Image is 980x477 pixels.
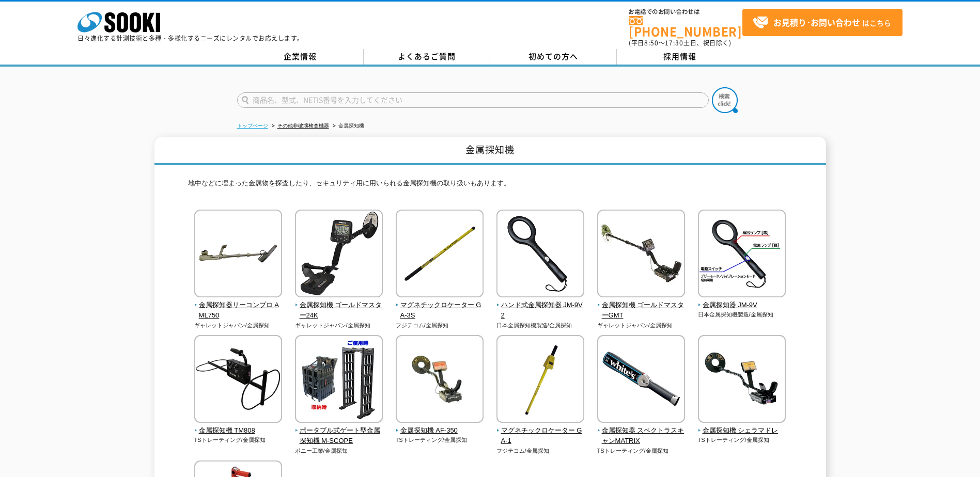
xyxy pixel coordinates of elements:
p: フジテコム/金属探知 [396,321,484,330]
span: ハンド式金属探知器 JM-9V2 [496,300,585,322]
a: お見積り･お問い合わせはこちら [742,9,903,36]
span: 初めての方へ [528,51,578,62]
input: 商品名、型式、NETIS番号を入力してください [237,92,709,108]
span: マグネチックロケーター GA-3S [396,300,484,322]
a: 企業情報 [237,49,364,65]
span: 金属探知機 ゴールドマスターGMT [597,300,686,322]
span: ポータブル式ゲート型金属探知機 M-SCOPE [295,425,383,447]
img: btn_search.png [712,87,738,113]
p: ギャレットジャパン/金属探知 [194,321,283,330]
span: はこちら [753,15,891,30]
a: ハンド式金属探知器 JM-9V2 [496,290,585,321]
span: お電話でのお問い合わせは [629,9,742,15]
p: TSトレーティング/金属探知 [396,436,484,444]
span: 金属探知機 AF-350 [396,425,484,436]
a: 金属探知機 AF-350 [396,416,484,436]
span: 17:30 [665,38,683,47]
a: 金属探知機 TM808 [194,416,283,436]
p: TSトレーティング/金属探知 [194,436,283,444]
p: 地中などに埋まった金属物を探査したり、セキュリティ用に用いられる金属探知機の取り扱いもあります。 [188,178,792,194]
p: 日本金属探知機製造/金属探知 [698,310,786,319]
p: TSトレーティング/金属探知 [698,436,786,444]
img: マグネチックロケーター GA-3S [396,210,484,300]
span: 金属探知器 スペクトラスキャンMATRIX [597,425,686,447]
h1: 金属探知機 [154,137,826,165]
p: TSトレーティング/金属探知 [597,447,686,455]
a: マグネチックロケーター GA-1 [496,416,585,447]
p: 日々進化する計測技術と多種・多様化するニーズにレンタルでお応えします。 [77,35,304,41]
span: (平日 ～ 土日、祝日除く) [629,38,731,47]
li: 金属探知機 [331,121,364,132]
strong: お見積り･お問い合わせ [773,16,860,28]
a: 金属探知機 ゴールドマスター24K [295,290,383,321]
span: 金属探知器リーコンプロ AML750 [194,300,283,322]
span: 金属探知機 シェラマドレ [698,425,786,436]
p: ギャレットジャパン/金属探知 [597,321,686,330]
img: ハンド式金属探知器 JM-9V2 [496,210,584,300]
a: 金属探知器 JM-9V [698,290,786,311]
a: ポータブル式ゲート型金属探知機 M-SCOPE [295,416,383,447]
a: 金属探知機 ゴールドマスターGMT [597,290,686,321]
img: 金属探知器リーコンプロ AML750 [194,210,282,300]
img: 金属探知機 シェラマドレ [698,335,786,425]
img: ポータブル式ゲート型金属探知機 M-SCOPE [295,335,383,425]
span: 金属探知器 JM-9V [698,300,786,311]
a: 金属探知器リーコンプロ AML750 [194,290,283,321]
a: その他非破壊検査機器 [277,123,329,129]
img: 金属探知機 TM808 [194,335,282,425]
span: 金属探知機 TM808 [194,425,283,436]
p: 日本金属探知機製造/金属探知 [496,321,585,330]
img: 金属探知器 スペクトラスキャンMATRIX [597,335,685,425]
a: 金属探知機 シェラマドレ [698,416,786,436]
img: マグネチックロケーター GA-1 [496,335,584,425]
img: 金属探知機 ゴールドマスター24K [295,210,383,300]
p: ポニー工業/金属探知 [295,447,383,455]
a: よくあるご質問 [364,49,490,65]
a: 採用情報 [617,49,743,65]
span: 8:50 [644,38,659,47]
img: 金属探知器 JM-9V [698,210,786,300]
a: 初めての方へ [490,49,617,65]
p: フジテコム/金属探知 [496,447,585,455]
a: 金属探知器 スペクトラスキャンMATRIX [597,416,686,447]
a: トップページ [237,123,268,129]
span: マグネチックロケーター GA-1 [496,425,585,447]
span: 金属探知機 ゴールドマスター24K [295,300,383,322]
p: ギャレットジャパン/金属探知 [295,321,383,330]
a: [PHONE_NUMBER] [629,16,742,37]
img: 金属探知機 AF-350 [396,335,484,425]
a: マグネチックロケーター GA-3S [396,290,484,321]
img: 金属探知機 ゴールドマスターGMT [597,210,685,300]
